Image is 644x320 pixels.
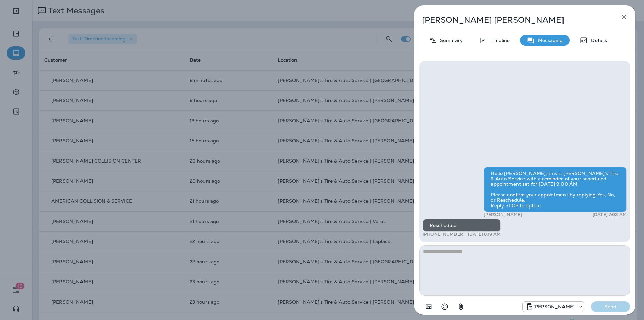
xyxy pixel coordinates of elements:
[422,15,605,25] p: [PERSON_NAME] [PERSON_NAME]
[588,38,607,43] p: Details
[422,300,435,313] button: Add in a premade template
[484,212,522,217] p: [PERSON_NAME]
[535,38,563,43] p: Messaging
[593,212,627,217] p: [DATE] 7:02 AM
[533,304,575,309] p: [PERSON_NAME]
[468,232,501,237] p: [DATE] 8:19 AM
[487,38,510,43] p: Timeline
[423,219,501,232] div: Reschedule
[484,167,627,212] div: Hello [PERSON_NAME], this is [PERSON_NAME]'s Tire & Auto Service with a reminder of your schedule...
[437,38,463,43] p: Summary
[438,300,451,313] button: Select an emoji
[423,232,465,237] p: [PHONE_NUMBER]
[523,303,584,311] div: +1 (985) 532-6866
